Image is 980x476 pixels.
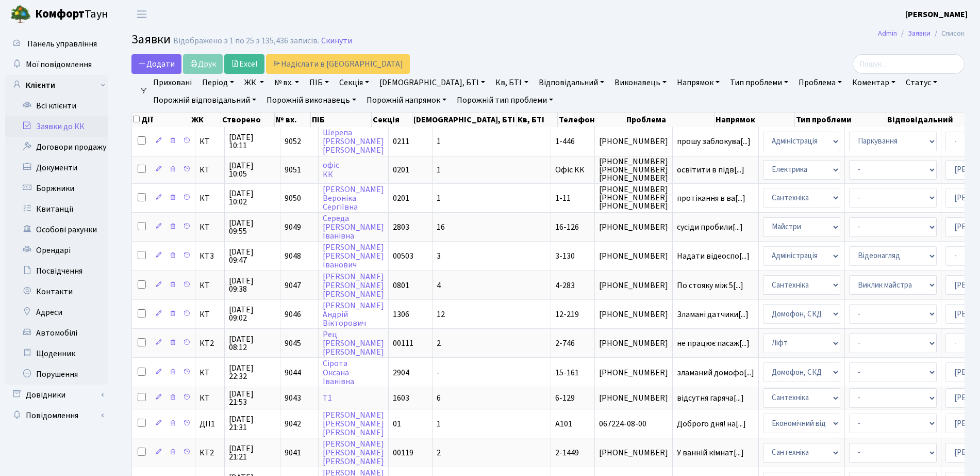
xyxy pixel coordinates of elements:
span: 1603 [393,392,409,404]
a: Порожній тип проблеми [453,91,557,109]
span: КТ [200,310,220,319]
span: [DATE] 08:12 [229,335,276,352]
a: [PERSON_NAME]ВеронікаСергіївна [323,184,384,213]
span: Надати відеоспо[...] [677,250,750,262]
span: 0201 [393,164,409,176]
span: [PHONE_NUMBER] [599,394,668,402]
a: Коментар [848,74,900,91]
span: 6 [437,392,441,404]
a: № вх. [270,74,303,91]
a: [PERSON_NAME] [905,8,968,21]
nav: breadcrumb [862,23,980,44]
span: 1-11 [555,193,571,204]
span: 00119 [393,447,413,458]
li: Список [931,28,965,39]
span: 9050 [285,193,301,204]
a: Admin [878,28,897,39]
input: Пошук... [853,54,965,74]
a: Мої повідомлення [5,54,108,75]
a: Порожній відповідальний [149,91,260,109]
b: Комфорт [35,6,85,22]
th: ПІБ [311,113,372,127]
a: Повідомлення [5,405,108,426]
a: Особові рахунки [5,219,108,240]
span: [DATE] 09:47 [229,248,276,264]
span: 15-161 [555,367,579,378]
a: Панель управління [5,34,108,54]
a: Порожній напрямок [362,91,451,109]
a: Статус [902,74,941,91]
span: 9042 [285,418,301,430]
span: [PHONE_NUMBER] [PHONE_NUMBER] [PHONE_NUMBER] [599,157,668,182]
b: [PERSON_NAME] [905,9,968,20]
span: КТ [200,394,220,402]
span: Таун [35,6,108,23]
a: Щоденник [5,343,108,364]
span: КТ2 [200,339,220,347]
a: Період [198,74,238,91]
span: [PHONE_NUMBER] [599,369,668,377]
a: Посвідчення [5,261,108,281]
span: По стояку між 5[...] [677,280,743,291]
th: Телефон [558,113,625,127]
span: [DATE] 10:02 [229,189,276,206]
th: Створено [221,113,275,127]
span: [DATE] 09:38 [229,277,276,293]
a: Документи [5,157,108,178]
a: Відповідальний [535,74,608,91]
span: Додати [138,58,175,70]
a: Скинути [321,36,352,46]
span: 067224-08-00 [599,420,668,428]
span: 1 [437,136,441,147]
span: [PHONE_NUMBER] [599,310,668,319]
span: відсутня гаряча[...] [677,392,744,404]
a: [PERSON_NAME]АндрiйВiкторович [323,300,384,329]
span: Панель управління [27,38,97,50]
span: [PHONE_NUMBER] [599,137,668,146]
span: 9049 [285,221,301,233]
a: [PERSON_NAME][PERSON_NAME][PERSON_NAME] [323,438,384,467]
span: 2904 [393,367,409,378]
span: [PHONE_NUMBER] [599,449,668,457]
div: Відображено з 1 по 25 з 135,436 записів. [173,36,319,46]
a: Проблема [794,74,846,91]
span: 1 [437,193,441,204]
span: 0801 [393,280,409,291]
span: Доброго дня! на[...] [677,418,746,430]
span: [DATE] 10:11 [229,133,276,150]
span: Мої повідомлення [26,59,92,70]
span: 1306 [393,309,409,320]
span: 9046 [285,309,301,320]
span: прошу заблокува[...] [677,136,751,147]
span: 2 [437,447,441,458]
span: КТ [200,369,220,377]
th: Дії [132,113,190,127]
a: ПІБ [305,74,333,91]
span: 6-129 [555,392,575,404]
span: [DATE] 22:32 [229,364,276,380]
span: А101 [555,418,572,430]
img: logo.png [10,4,31,25]
a: Автомобілі [5,323,108,343]
span: 9051 [285,164,301,176]
a: Секція [335,74,373,91]
a: ЖК [240,74,268,91]
span: [DATE] 09:55 [229,219,276,235]
span: [PHONE_NUMBER] [599,252,668,260]
a: Порушення [5,364,108,385]
span: 2803 [393,221,409,233]
span: 2-1449 [555,447,579,458]
span: 00111 [393,338,413,349]
span: [PHONE_NUMBER] [599,339,668,347]
span: [PHONE_NUMBER] [599,281,668,290]
a: Контакти [5,281,108,302]
span: [DATE] 21:53 [229,390,276,406]
a: Орендарі [5,240,108,261]
th: Кв, БТІ [517,113,557,127]
span: 01 [393,418,401,430]
span: 9045 [285,338,301,349]
th: Напрямок [715,113,795,127]
th: Тип проблеми [795,113,886,127]
span: зламаний домофо[...] [677,367,754,378]
span: КТ [200,281,220,290]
